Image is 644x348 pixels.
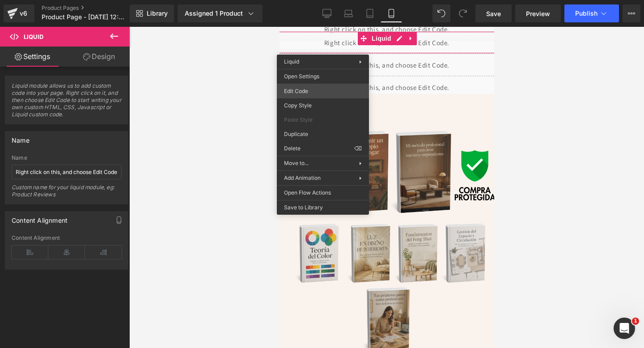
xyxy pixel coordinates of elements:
div: Name [12,155,122,161]
span: Library [147,9,168,17]
span: Preview [526,9,550,18]
div: v6 [18,8,29,19]
span: Save [486,9,501,18]
button: Redo [454,4,472,22]
a: Expand / Collapse [126,5,137,18]
span: Liquid [284,58,299,65]
button: Publish [564,4,619,22]
a: Desktop [316,4,338,22]
span: Copy Style [284,102,362,110]
span: Publish [575,10,597,17]
a: Design [67,47,131,67]
span: Open Settings [284,72,362,81]
span: Move to... [284,159,359,167]
span: Liquid module allows us to add custom code into your page. Right click on it, and then choose Edi... [12,82,122,124]
button: Undo [432,4,450,22]
span: 1 [632,318,639,325]
div: Content Alignment [12,212,68,224]
div: Custom name for your liquid module, eg: Product Reviews [12,184,122,204]
iframe: Intercom live chat [614,318,635,339]
span: Liquid [90,5,114,18]
span: ⌫ [354,144,362,153]
div: Name [12,132,30,144]
a: Laptop [338,4,359,22]
span: Delete [284,144,354,153]
a: v6 [4,4,34,22]
span: Duplicate [284,130,362,138]
span: Add Animation [284,174,359,182]
button: More [623,4,640,22]
a: Mobile [381,4,402,22]
div: Content Alignment [12,235,122,241]
a: Preview [515,4,561,22]
a: Tablet [359,4,381,22]
span: Save to Library [284,204,362,212]
span: Open Flow Actions [284,189,362,197]
span: Liquid [24,33,43,40]
div: Assigned 1 Product [185,9,255,18]
span: Edit Code [284,87,362,95]
span: Paste Style [284,116,362,124]
span: Product Page - [DATE] 12:33:29 [42,13,127,21]
a: Product Pages [42,4,144,12]
a: New Library [130,4,174,22]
